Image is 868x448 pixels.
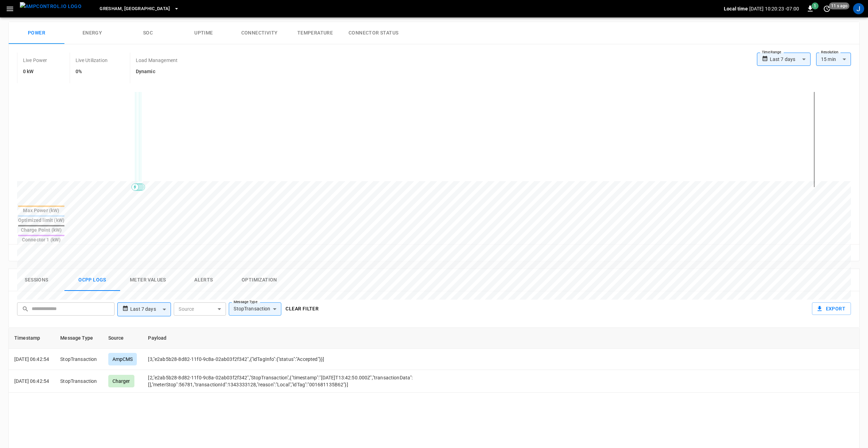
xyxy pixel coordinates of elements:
th: Message Type [55,328,102,349]
h6: Dynamic [136,68,178,76]
p: [DATE] 10:20:23 -07:00 [749,5,799,12]
button: Connector Status [343,22,404,44]
p: Load Management [136,57,178,64]
button: Power [9,22,64,44]
span: 1 [812,2,819,9]
button: Uptime [176,22,232,44]
img: ampcontrol.io logo [20,2,81,11]
div: Last 7 days [130,303,171,316]
div: profile-icon [853,3,864,14]
button: Alerts [176,269,232,291]
button: SOC [120,22,176,44]
h6: 0% [76,68,108,76]
button: Connectivity [232,22,287,44]
th: Timestamp [9,328,55,349]
p: [DATE] 06:42:54 [14,356,49,363]
div: 15 min [816,53,851,66]
button: Clear filter [283,302,321,315]
button: Sessions [9,269,64,291]
th: Source [103,328,143,349]
p: Live Power [23,57,47,64]
span: Gresham, [GEOGRAPHIC_DATA] [100,5,170,13]
button: Meter Values [120,269,176,291]
button: Optimization [232,269,287,291]
label: Resolution [821,49,838,55]
table: opcc-messages-table [9,328,859,393]
p: [DATE] 06:42:54 [14,378,49,385]
button: Energy [64,22,120,44]
button: Ocpp logs [64,269,120,291]
button: Gresham, [GEOGRAPHIC_DATA] [97,2,182,16]
span: 11 s ago [829,2,850,9]
label: Message Type [234,299,257,305]
button: set refresh interval [821,3,832,14]
p: Live Utilization [76,57,108,64]
th: Payload [142,328,604,349]
button: Temperature [287,22,343,44]
button: Export [812,302,851,315]
div: Last 7 days [770,53,811,66]
label: Time Range [762,49,781,55]
h6: 0 kW [23,68,47,76]
div: StopTransaction [229,302,281,316]
p: Local time [724,5,748,12]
